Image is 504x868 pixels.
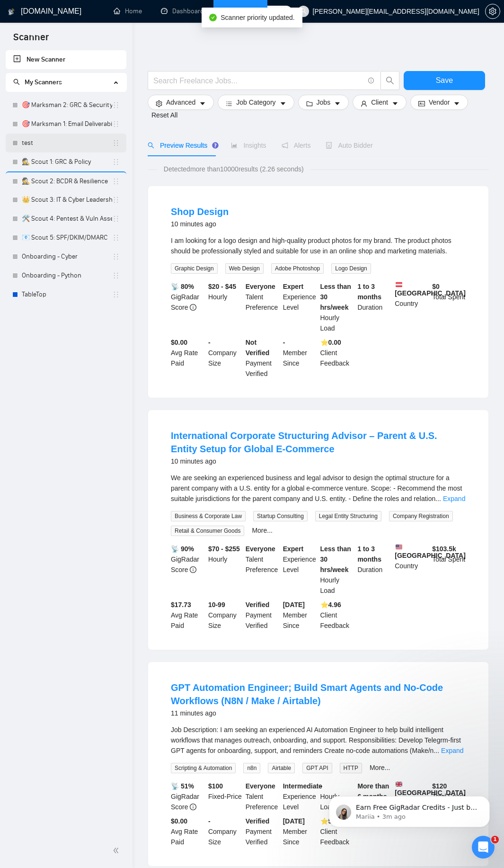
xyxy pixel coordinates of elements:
div: Member Since [281,816,318,847]
span: user [361,100,367,107]
span: search [381,76,399,85]
span: Job Description: I am seeking an experienced AI Automation Engineer to help build intelligent wor... [171,726,461,754]
span: holder [112,196,120,204]
div: Hourly [206,281,244,333]
button: idcardVendorcaret-down [410,95,468,110]
a: More... [370,764,390,771]
a: Onboarding - Cyber [22,247,112,266]
b: [DATE] [283,817,305,825]
span: Insights [231,142,266,149]
a: Shop Design [171,206,229,217]
div: Hourly [206,544,244,596]
li: Onboarding - Python [6,266,126,285]
button: folderJobscaret-down [298,95,349,110]
b: [GEOGRAPHIC_DATA] [395,544,466,559]
div: Total Spent [430,544,468,596]
div: Client Feedback [318,337,356,379]
a: 🎯 Marksman 1: Email Deliverability [22,115,112,134]
li: 🎯 Marksman 2: GRC & Security Audits [6,96,126,115]
a: 📧 Scout 5: SPF/DKIM/DMARC [22,228,112,247]
span: Legal Entity Structuring [315,511,381,521]
a: 🎯 Marksman 2: GRC & Security Audits [22,96,112,115]
span: Jobs [317,97,331,107]
b: $ 103.5k [432,545,456,553]
span: Scanner [6,30,56,50]
span: ... [435,495,441,502]
span: Connects: [254,6,283,17]
li: 📧 Scout 5: SPF/DKIM/DMARC [6,228,126,247]
a: test [22,134,112,152]
div: Talent Preference [244,281,281,333]
div: 11 minutes ago [171,707,466,719]
a: Expand [441,747,463,754]
span: 1 [491,836,499,843]
span: Auto Bidder [326,142,372,149]
div: Job Description: I am seeking an experienced AI Automation Engineer to help build intelligent wor... [171,725,466,756]
b: 📡 80% [171,283,194,290]
span: idcard [418,100,425,107]
span: Airtable [268,763,295,773]
input: Search Freelance Jobs... [153,75,364,87]
span: Vendor [429,97,450,107]
div: I am looking for a logo design and high-quality product photos for my brand. The product photos s... [171,235,466,256]
div: Duration [355,281,393,333]
span: caret-down [280,100,286,107]
div: Avg Rate Paid [169,600,206,631]
div: Client Feedback [318,600,356,631]
span: Logo Design [331,263,371,274]
div: 10 minutes ago [171,456,466,467]
li: 👑 Scout 3: IT & Cyber Leadership [6,190,126,209]
span: Preview Results [148,142,216,149]
span: robot [326,142,332,149]
b: ⭐️ 4.96 [320,601,341,608]
a: setting [485,8,500,15]
div: Payment Verified [244,337,281,379]
li: 🎯 Marksman 1: Email Deliverability [6,115,126,134]
b: Less than 30 hrs/week [320,545,351,573]
span: info-circle [190,566,196,573]
span: GPT API [302,763,332,773]
b: Expert [283,283,304,290]
img: logo [8,4,15,19]
span: Job Category [236,97,275,107]
a: 🕵️ Scout 1: GRC & Policy [22,152,112,171]
span: folder [306,100,313,107]
button: setting [485,4,500,19]
b: Intermediate [283,782,322,790]
span: Alerts [282,142,311,149]
a: International Corporate Structuring Advisor – Parent & U.S. Entity Setup for Global E-Commerce [171,430,437,454]
a: More... [252,527,273,534]
b: $ 0 [432,283,440,290]
span: info-circle [368,78,374,84]
div: Company Size [206,816,244,847]
b: Everyone [246,545,275,553]
a: 👑 Scout 3: IT & Cyber Leadership [22,190,112,209]
button: settingAdvancedcaret-down [148,95,214,110]
div: Fixed-Price [206,781,244,812]
span: holder [112,120,120,128]
img: 🇦🇹 [396,281,402,288]
span: My Scanners [13,78,62,86]
span: We are seeking an experienced business and legal advisor to design the optimal structure for a pa... [171,474,462,502]
a: New Scanner [13,50,119,69]
b: ⭐️ 0.00 [320,339,341,346]
span: 0 [284,6,288,17]
div: Experience Level [281,544,318,596]
img: 🇺🇸 [396,544,402,550]
div: GigRadar Score [169,781,206,812]
div: Company Size [206,337,244,379]
div: We are seeking an experienced business and legal advisor to design the optimal structure for a pa... [171,473,466,504]
li: 🕵️ Scout 1: GRC & Policy [6,152,126,171]
span: Save [436,74,453,86]
div: Company Size [206,600,244,631]
div: GigRadar Score [169,281,206,333]
li: 🕵️ Scout 2: BCDR & Resilience [6,171,126,190]
div: Member Since [281,337,318,379]
li: 🛠️ Scout 4: Pentest & Vuln Assessment [6,209,126,228]
iframe: Intercom notifications message [315,776,504,842]
span: Business & Corporate Law [171,511,246,521]
div: Experience Level [281,781,318,812]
